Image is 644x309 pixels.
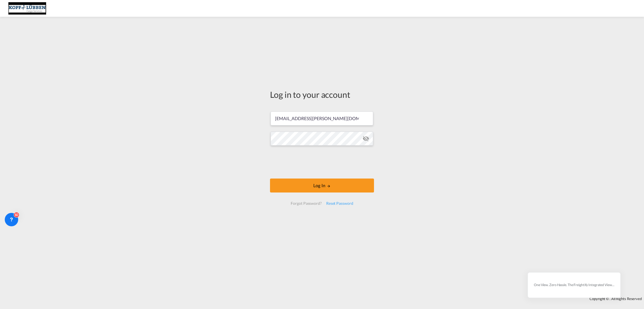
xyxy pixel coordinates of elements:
iframe: reCAPTCHA [280,151,364,173]
button: LOGIN [270,179,374,192]
img: 25cf3bb0aafc11ee9c4fdbd399af7748.JPG [8,2,46,15]
div: Forgot Password? [288,198,324,208]
div: Reset Password [324,198,356,208]
md-icon: icon-eye-off [363,135,369,142]
div: Log in to your account [270,89,374,100]
input: Enter email/phone number [271,111,373,125]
